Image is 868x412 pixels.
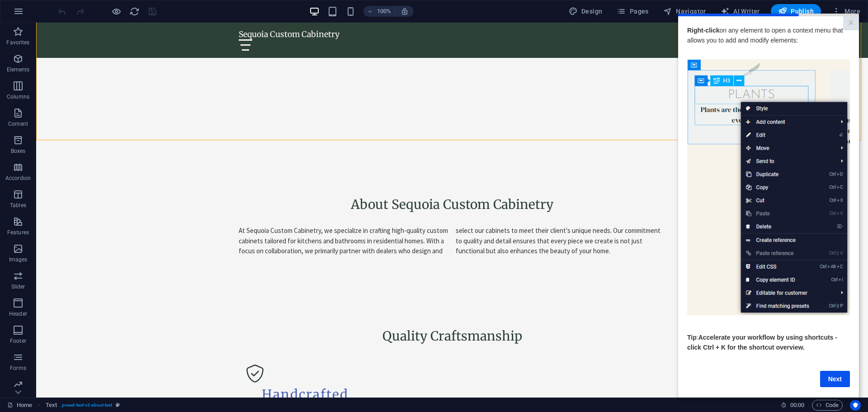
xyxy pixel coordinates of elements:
span: Pages [617,7,648,16]
span: . preset-text-v2-about-text [61,400,112,411]
button: Publish [771,4,821,19]
p: Header [9,310,27,317]
p: Accordion [5,175,31,182]
p: Forms [10,365,26,372]
button: More [828,4,864,19]
i: On resize automatically adjust zoom level to fit chosen device. [401,7,409,15]
a: Close modal [165,3,181,17]
p: Features [7,229,29,236]
button: Code [812,400,843,411]
span: : [797,402,798,408]
span: Tip [9,320,19,327]
span: Click to select. Double-click to edit [46,400,57,411]
i: Reload page [129,6,140,17]
button: AI Writer [717,4,764,19]
button: Pages [613,4,652,19]
span: : [19,320,20,327]
strong: Right-click [9,13,42,20]
p: Elements [7,66,30,73]
h6: 100% [377,6,392,17]
p: Images [9,256,28,263]
span: Code [816,400,839,411]
span: on any element to open a context menu that allows you to add and modify elements: [9,13,165,30]
button: Design [565,4,606,19]
p: Boxes [11,147,26,155]
button: 100% [363,6,396,17]
i: This element is a customizable preset [116,403,120,407]
span: Publish [778,7,814,16]
button: Navigator [660,4,710,19]
h6: Session time [781,400,805,411]
span: Design [569,7,603,16]
span: Navigator [663,7,706,16]
p: Footer [10,337,26,345]
p: Content [8,120,28,128]
span: 00 00 [790,400,804,411]
p: Favorites [6,39,29,46]
button: reload [129,6,140,17]
p: Columns [7,93,29,100]
p: ​ [9,302,172,312]
nav: breadcrumb [46,400,120,411]
p: Tables [10,202,26,209]
span: AI Writer [721,7,760,16]
span: More [832,7,860,16]
a: Click to cancel selection. Double-click to open Pages [7,400,32,411]
a: Next [142,357,172,374]
span: Accelerate your workflow by using shortcuts - click Ctrl + K for the shortcut overview. [9,320,159,337]
button: Usercentrics [850,400,861,411]
p: Slider [11,283,25,290]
